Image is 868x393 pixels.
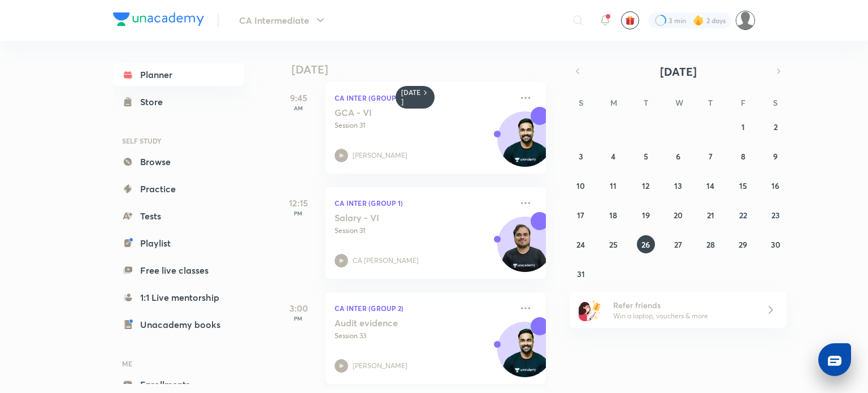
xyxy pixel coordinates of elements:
abbr: August 6, 2025 [676,151,680,162]
h6: ME [113,354,244,373]
abbr: August 1, 2025 [741,122,745,132]
div: Store [140,95,170,109]
img: Company Logo [113,12,204,26]
img: Avatar [498,328,552,382]
abbr: August 2, 2025 [774,122,778,132]
button: August 19, 2025 [637,206,655,224]
p: [PERSON_NAME] [353,361,407,371]
abbr: August 5, 2025 [644,151,648,162]
abbr: August 12, 2025 [642,180,649,191]
p: Session 33 [335,331,512,341]
button: August 2, 2025 [766,118,784,136]
p: Session 31 [335,120,512,131]
p: CA Inter (Group 1) [335,91,512,105]
img: avatar [625,15,635,25]
p: Session 31 [335,226,512,236]
p: PM [276,315,321,322]
abbr: Sunday [579,97,583,108]
button: August 23, 2025 [766,206,784,224]
a: Store [113,90,244,113]
button: August 17, 2025 [572,206,590,224]
button: August 18, 2025 [604,206,622,224]
abbr: August 10, 2025 [576,180,585,191]
p: CA Inter (Group 1) [335,196,512,210]
abbr: August 21, 2025 [707,210,714,221]
abbr: Wednesday [675,97,683,108]
abbr: Thursday [708,97,713,108]
h5: 12:15 [276,196,321,210]
abbr: August 27, 2025 [674,239,682,250]
abbr: August 31, 2025 [577,269,585,279]
button: August 22, 2025 [734,206,752,224]
abbr: Friday [741,97,745,108]
abbr: August 3, 2025 [579,151,583,162]
abbr: August 8, 2025 [741,151,745,162]
a: Planner [113,63,244,86]
button: CA Intermediate [232,9,334,32]
abbr: August 14, 2025 [706,180,714,191]
a: Playlist [113,232,244,254]
button: August 30, 2025 [766,235,784,253]
button: August 26, 2025 [637,235,655,253]
abbr: August 30, 2025 [771,239,780,250]
abbr: August 9, 2025 [773,151,778,162]
a: 1:1 Live mentorship [113,286,244,309]
abbr: Monday [610,97,617,108]
img: Avatar [498,223,552,277]
button: [DATE] [585,63,771,79]
button: August 4, 2025 [604,147,622,165]
abbr: August 16, 2025 [771,180,779,191]
button: August 14, 2025 [701,176,719,195]
h5: Salary - VI [335,212,475,223]
a: Browse [113,150,244,173]
button: August 7, 2025 [701,147,719,165]
button: August 20, 2025 [669,206,687,224]
button: August 16, 2025 [766,176,784,195]
abbr: August 17, 2025 [577,210,584,221]
button: August 25, 2025 [604,235,622,253]
abbr: August 25, 2025 [609,239,618,250]
button: August 21, 2025 [701,206,719,224]
abbr: August 7, 2025 [709,151,713,162]
h5: 3:00 [276,301,321,315]
a: Free live classes [113,259,244,282]
abbr: August 11, 2025 [610,180,617,191]
img: Avatar [498,118,552,172]
button: August 6, 2025 [669,147,687,165]
abbr: August 29, 2025 [739,239,747,250]
img: streak [693,15,704,26]
abbr: August 18, 2025 [609,210,617,221]
button: August 24, 2025 [572,235,590,253]
abbr: Saturday [773,97,778,108]
abbr: August 24, 2025 [576,239,585,250]
p: AM [276,105,321,111]
button: August 28, 2025 [701,235,719,253]
a: Unacademy books [113,313,244,336]
button: August 27, 2025 [669,235,687,253]
p: [PERSON_NAME] [353,150,407,161]
abbr: August 19, 2025 [642,210,650,221]
abbr: August 15, 2025 [739,180,747,191]
a: Tests [113,205,244,227]
p: PM [276,210,321,217]
img: referral [579,299,601,321]
button: August 12, 2025 [637,176,655,195]
h6: Refer friends [613,299,752,311]
h5: 9:45 [276,91,321,105]
abbr: August 22, 2025 [739,210,747,221]
span: [DATE] [660,64,697,79]
abbr: August 4, 2025 [611,151,615,162]
button: avatar [621,11,639,29]
button: August 29, 2025 [734,235,752,253]
button: August 11, 2025 [604,176,622,195]
p: Win a laptop, vouchers & more [613,311,752,321]
abbr: August 20, 2025 [674,210,683,221]
h5: Audit evidence [335,317,475,329]
h5: GCA - VI [335,107,475,118]
button: August 15, 2025 [734,176,752,195]
abbr: August 13, 2025 [674,180,682,191]
button: August 13, 2025 [669,176,687,195]
h6: SELF STUDY [113,131,244,150]
a: Practice [113,178,244,200]
p: CA Inter (Group 2) [335,301,512,315]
